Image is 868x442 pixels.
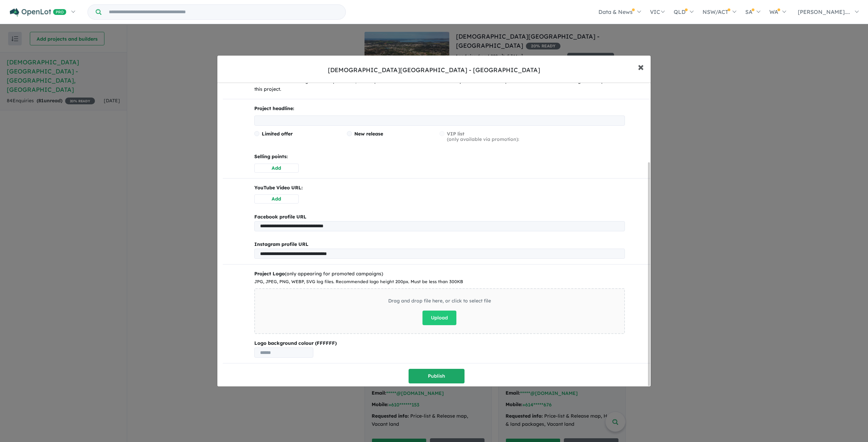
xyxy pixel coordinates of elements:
[638,59,644,74] span: ×
[254,270,625,278] div: (only appearing for promoted campaigns)
[254,194,299,204] button: Add
[388,297,491,305] div: Drag and drop file here, or click to select file
[328,66,540,75] div: [DEMOGRAPHIC_DATA][GEOGRAPHIC_DATA] - [GEOGRAPHIC_DATA]
[254,339,625,348] b: Logo background colour (FFFFFF)
[354,131,383,137] span: New release
[262,131,293,137] span: Limited offer
[254,184,625,192] p: YouTube Video URL:
[254,271,285,277] b: Project Logo
[10,8,66,17] img: Openlot PRO Logo White
[254,153,625,161] p: Selling points:
[798,8,850,15] span: [PERSON_NAME]....
[254,241,309,247] b: Instagram profile URL
[254,214,307,220] b: Facebook profile URL
[409,369,465,383] button: Publish
[254,164,299,173] button: Add
[254,105,625,113] p: Project headline:
[422,311,456,325] button: Upload
[254,278,625,286] div: JPG, JPEG, PNG, WEBP, SVG log files. Recommended logo height 200px. Must be less than 300KB
[103,5,344,19] input: Try estate name, suburb, builder or developer
[254,77,625,93] p: Mobile number starting with 04 is preferred, as this phone number will be shared with buyers to m...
